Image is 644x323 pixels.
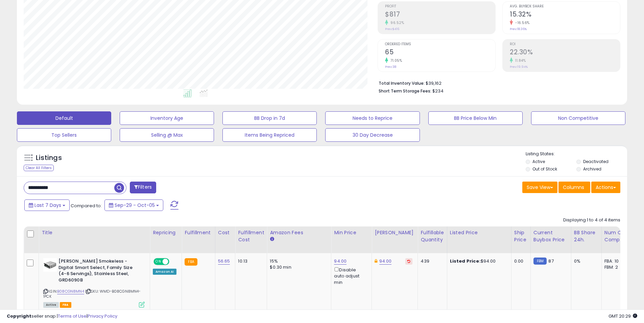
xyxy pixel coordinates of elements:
[57,289,84,294] a: B08CGN8MN4
[428,111,523,125] button: BB Price Below Min
[270,258,326,264] div: 15%
[238,258,262,264] div: 10.13
[604,258,627,264] div: FBA: 10
[34,202,61,209] span: Last 7 Days
[238,229,264,243] div: Fulfillment Cost
[115,202,155,209] span: Sep-29 - Oct-05
[154,259,163,265] span: ON
[24,199,70,211] button: Last 7 Days
[385,10,495,20] h2: $817
[548,258,553,264] span: 87
[43,258,57,272] img: 41aJ2OwvUUL._SL40_.jpg
[43,289,141,299] span: | SKU: WMD-B08CGN8MN4-1PCK
[513,58,526,63] small: 11.84%
[7,313,31,319] strong: Copyright
[153,269,176,275] div: Amazon AI
[17,111,111,125] button: Default
[510,65,528,69] small: Prev: 19.94%
[334,266,366,286] div: Disable auto adjust min
[58,258,141,285] b: [PERSON_NAME] Smokeless - Digital Smart Select, Family Size (4-6 Servings), Stainless Steel, GRD6...
[510,27,527,31] small: Prev: 18.36%
[379,88,431,94] b: Short Term Storage Fees:
[385,48,495,57] h2: 65
[533,229,568,243] div: Current Buybox Price
[379,258,392,265] a: 94.00
[385,43,495,46] span: Ordered Items
[522,182,557,193] button: Save View
[60,302,71,308] span: FBA
[385,5,495,8] span: Profit
[218,258,230,265] a: 56.65
[385,27,399,31] small: Prev: $416
[510,10,620,20] h2: 15.32%
[533,258,547,265] small: FBM
[583,166,601,172] label: Archived
[222,111,317,125] button: BB Drop in 7d
[185,229,212,236] div: Fulfillment
[379,79,615,87] li: $39,162
[71,203,102,209] span: Compared to:
[88,313,117,319] a: Privacy Policy
[375,229,415,236] div: [PERSON_NAME]
[574,258,596,264] div: 0%
[450,258,481,264] b: Listed Price:
[526,151,627,157] p: Listing States:
[153,229,179,236] div: Repricing
[421,258,442,264] div: 439
[120,111,214,125] button: Inventory Age
[42,229,147,236] div: Title
[421,229,444,243] div: Fulfillable Quantity
[532,159,545,164] label: Active
[513,20,530,25] small: -16.56%
[222,128,317,142] button: Items Being Repriced
[270,229,328,236] div: Amazon Fees
[574,229,599,243] div: BB Share 24h.
[36,153,62,163] h5: Listings
[532,166,557,172] label: Out of Stock
[558,182,590,193] button: Columns
[270,264,326,270] div: $0.30 min
[563,184,584,191] span: Columns
[388,20,404,25] small: 96.52%
[43,302,59,308] span: All listings currently available for purchase on Amazon
[591,182,620,193] button: Actions
[385,65,396,69] small: Prev: 38
[130,182,156,193] button: Filters
[604,264,627,270] div: FBM: 2
[185,258,197,266] small: FBA
[604,229,629,243] div: Num of Comp.
[17,128,111,142] button: Top Sellers
[379,80,425,86] b: Total Inventory Value:
[510,48,620,57] h2: 22.30%
[334,258,347,265] a: 94.00
[120,128,214,142] button: Selling @ Max
[24,165,54,171] div: Clear All Filters
[450,258,506,264] div: $94.00
[432,88,444,94] span: $234
[583,159,609,164] label: Deactivated
[58,313,87,319] a: Terms of Use
[514,258,525,264] div: 0.00
[510,5,620,8] span: Avg. Buybox Share
[531,111,625,125] button: Non Competitive
[514,229,528,243] div: Ship Price
[609,313,637,319] span: 2025-10-13 20:29 GMT
[7,313,117,320] div: seller snap | |
[325,128,420,142] button: 30 Day Decrease
[325,111,420,125] button: Needs to Reprice
[563,217,620,223] div: Displaying 1 to 4 of 4 items
[450,229,508,236] div: Listed Price
[104,199,163,211] button: Sep-29 - Oct-05
[388,58,402,63] small: 71.05%
[168,259,179,265] span: OFF
[218,229,233,236] div: Cost
[334,229,369,236] div: Min Price
[270,236,274,242] small: Amazon Fees.
[510,43,620,46] span: ROI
